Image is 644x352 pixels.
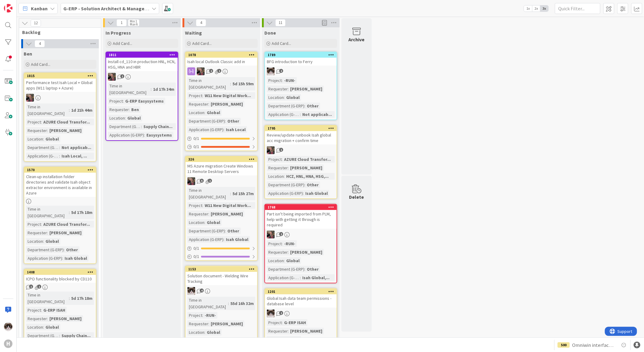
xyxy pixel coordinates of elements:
span: : [288,86,289,92]
div: Requester [267,328,288,334]
div: Application (G-ERP) [267,111,300,118]
div: 1795 [265,126,337,131]
a: 1768Part isn't being imported from PLM, help with getting it through is requiredBFProject:-RUN-Re... [264,204,337,283]
input: Quick Filter... [555,3,600,14]
div: Other [226,228,241,234]
span: : [288,164,289,171]
div: BF [186,177,257,185]
a: 326MS Azure migration Create Windows 11 Remote Desktop ServersBFTime in [GEOGRAPHIC_DATA]:5d 15h ... [185,156,258,261]
span: 4 [35,40,45,47]
div: -RUN- [283,77,297,84]
span: 0 / 1 [193,144,199,150]
div: Other [226,118,241,124]
div: 1d 21h 44m [70,107,94,113]
span: Kanban [31,5,48,12]
span: : [43,136,44,142]
div: 1078 [188,53,257,57]
div: 1815 [24,73,96,79]
div: Project [267,77,282,84]
div: 1811 [109,53,178,57]
div: 1153 [186,266,257,272]
div: 1795Review/update runbook Isah global acc migration + confirm time [265,126,337,144]
div: 5d 17h 18m [70,295,94,302]
span: : [284,336,285,343]
span: : [300,111,301,118]
div: [PERSON_NAME] [48,229,83,236]
span: : [282,319,283,326]
img: BF [108,73,116,81]
div: BF [106,73,178,81]
span: : [47,315,48,322]
span: : [69,295,70,302]
div: 1153Solution document - Welding Wire Tracking [186,266,257,285]
img: Kv [187,287,195,295]
span: : [59,153,60,159]
span: 2x [532,5,540,12]
span: : [141,123,142,130]
span: In Progress [106,30,131,36]
span: : [204,109,205,116]
div: Location [267,336,284,343]
div: Project [26,221,41,228]
span: Support [13,1,28,8]
div: 1815 [27,74,96,78]
div: Global [285,257,301,264]
div: Department (G-ERP) [108,123,141,130]
img: BF [267,146,275,154]
div: Department (G-ERP) [26,144,59,151]
div: Department (G-ERP) [187,228,225,234]
div: Isah Global,... [301,274,331,281]
div: Department (G-ERP) [187,118,225,124]
span: 4 [196,19,206,26]
span: : [64,246,65,253]
img: Visit kanbanzone.com [4,4,12,12]
div: 326 [186,157,257,162]
span: Backlog [22,29,93,35]
div: 1811Install cd_110 in production HNL, HCN, HSG, HNA and HBR [106,52,178,71]
div: Global [44,238,60,245]
div: G-ERP ISAH [42,307,67,313]
a: 1795Review/update runbook Isah global acc migration + confirm timeBFProject:AZURE Cloud Transfor.... [264,125,337,199]
div: Project [26,119,41,125]
div: Time in [GEOGRAPHIC_DATA] [26,292,69,305]
div: Project [267,319,282,326]
div: 5d 15h 27m [231,190,255,197]
div: 500 [558,342,570,348]
div: [PERSON_NAME] [209,101,244,107]
img: BF [26,94,34,102]
div: Isah Global [304,190,329,197]
span: Waiting [185,30,202,36]
span: : [59,332,60,339]
span: Done [264,30,276,36]
div: Location [267,94,284,101]
div: AZURE Cloud Transfor... [42,119,92,125]
a: 1789BFG introduction to FerryKvProject:-RUN-Requester:[PERSON_NAME]Location:GlobalDepartment (G-E... [264,52,337,120]
div: AZURE Cloud Transfor... [283,156,332,163]
span: : [69,209,70,216]
div: [PERSON_NAME] [48,315,83,322]
img: BF [197,67,205,75]
div: Application (G-ERP) [267,274,300,281]
span: Ben [24,51,32,57]
div: 1768Part isn't being imported from PLM, help with getting it through is required [265,205,337,229]
div: Global [285,336,301,343]
span: Add Card... [31,62,50,67]
div: 1815Performance test Isah Local + Global apps (W11 laptop + Azure) [24,73,96,92]
div: Global [44,324,60,330]
div: 1795 [268,126,337,130]
span: : [304,181,305,188]
div: Ben [130,106,140,113]
span: : [47,229,48,236]
div: Isah Local, ... [60,153,89,159]
div: Solution document - Welding Wire Tracking [186,272,257,285]
div: Project [267,156,282,163]
div: AZURE Cloud Transfor... [42,221,92,228]
div: Location [187,329,204,336]
span: : [208,211,209,217]
span: : [204,329,205,336]
div: Requester [187,320,208,327]
img: BF [267,231,275,239]
div: Other [305,181,320,188]
span: : [151,86,152,93]
span: : [125,115,126,121]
